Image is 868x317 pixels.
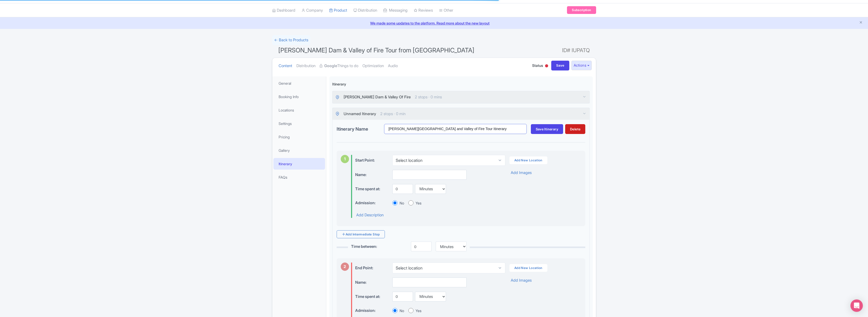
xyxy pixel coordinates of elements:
[355,278,388,286] label: Name:
[296,58,315,74] a: Distribution
[384,124,527,134] input: e.g., Summer Road Trip
[344,94,411,100] span: [PERSON_NAME] Dam & Valley Of Fire
[362,58,384,74] a: Optimization
[272,3,295,18] a: Dashboard
[341,155,349,163] div: 1
[351,242,405,250] label: Time between:
[416,308,421,313] label: Yes
[273,104,325,116] a: Locations
[551,61,569,70] input: Save
[439,3,453,18] a: Other
[850,299,863,312] div: Open Intercom Messenger
[337,125,384,132] label: Itinerary Name
[353,3,377,18] a: Distribution
[511,170,532,176] a: Add Images
[355,263,373,271] label: End Point:
[273,91,325,102] a: Booking Info
[356,212,384,218] a: Add Description
[272,35,310,45] a: ← Back to Products
[565,124,585,134] button: Delete
[278,46,474,54] span: [PERSON_NAME] Dam & Valley of Fire Tour from [GEOGRAPHIC_DATA]
[302,3,323,18] a: Company
[355,198,388,206] label: Admission:
[388,58,398,74] a: Audio
[279,58,292,74] a: Content
[509,156,547,164] a: Add New Location
[332,81,346,87] label: Itinerary
[509,264,547,272] a: Add New Location
[273,145,325,156] a: Gallery
[341,263,349,271] div: 2
[344,111,376,117] span: Unnamed Itinerary
[337,230,385,238] a: Add Intermediate Stop
[859,20,863,26] button: Close announcement
[355,155,375,163] label: Start Point:
[536,127,558,131] span: Save Itinerary
[531,124,563,134] button: Save Itinerary
[414,3,433,18] a: Reviews
[355,170,388,178] label: Name:
[400,308,404,313] label: No
[273,171,325,183] a: FAQs
[415,94,442,100] span: 2 stops · 0 mins
[324,63,337,69] strong: Google
[416,200,421,206] label: Yes
[380,111,405,117] span: 2 stops · 0 min
[571,61,592,70] button: Actions
[532,63,543,68] span: Status
[544,62,549,70] div: Inactive
[355,292,388,300] label: Time spent at:
[3,20,865,26] a: We made some updates to the platform. Read more about the new layout
[273,77,325,89] a: General
[511,278,532,283] a: Add Images
[562,45,590,56] span: ID# IUPATQ
[273,118,325,129] a: Settings
[329,3,347,18] a: Product
[273,131,325,143] a: Pricing
[567,6,596,14] a: Subscription
[320,58,358,74] a: GoogleThings to do
[355,306,388,314] label: Admission:
[383,3,408,18] a: Messaging
[400,200,404,206] label: No
[355,184,388,192] label: Time spent at:
[273,158,325,170] a: Itinerary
